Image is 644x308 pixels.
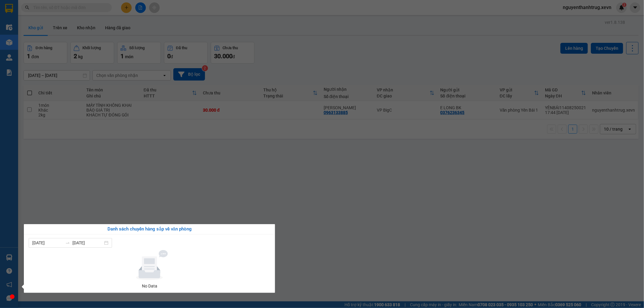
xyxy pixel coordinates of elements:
[65,240,70,245] span: to
[72,240,103,246] input: Đến ngày
[65,240,70,245] span: swap-right
[32,240,63,246] input: Từ ngày
[31,283,268,289] div: No Data
[29,226,270,233] div: Danh sách chuyến hàng sắp về văn phòng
